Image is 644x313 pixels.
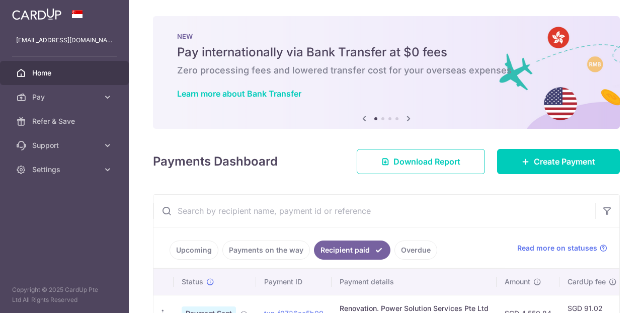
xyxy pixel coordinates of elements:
[332,269,497,295] th: Payment details
[394,241,437,260] a: Overdue
[177,44,596,60] h5: Pay internationally via Bank Transfer at $0 fees
[32,68,99,78] span: Home
[222,241,310,260] a: Payments on the way
[517,243,607,253] a: Read more on statuses
[153,152,278,171] h4: Payments Dashboard
[568,277,606,287] span: CardUp fee
[357,149,485,174] a: Download Report
[153,16,620,129] img: Bank transfer banner
[505,277,530,287] span: Amount
[182,277,203,287] span: Status
[314,241,390,260] a: Recipient paid
[256,269,332,295] th: Payment ID
[12,8,61,20] img: CardUp
[177,64,596,76] h6: Zero processing fees and lowered transfer cost for your overseas expenses
[32,116,99,126] span: Refer & Save
[32,140,99,150] span: Support
[517,243,597,253] span: Read more on statuses
[393,155,460,168] span: Download Report
[32,165,99,175] span: Settings
[153,195,595,227] input: Search by recipient name, payment id or reference
[579,283,634,308] iframe: Opens a widget where you can find more information
[497,149,620,174] a: Create Payment
[16,35,113,45] p: [EMAIL_ADDRESS][DOMAIN_NAME]
[534,155,595,168] span: Create Payment
[177,89,301,99] a: Learn more about Bank Transfer
[177,32,596,40] p: NEW
[170,241,218,260] a: Upcoming
[32,92,99,102] span: Pay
